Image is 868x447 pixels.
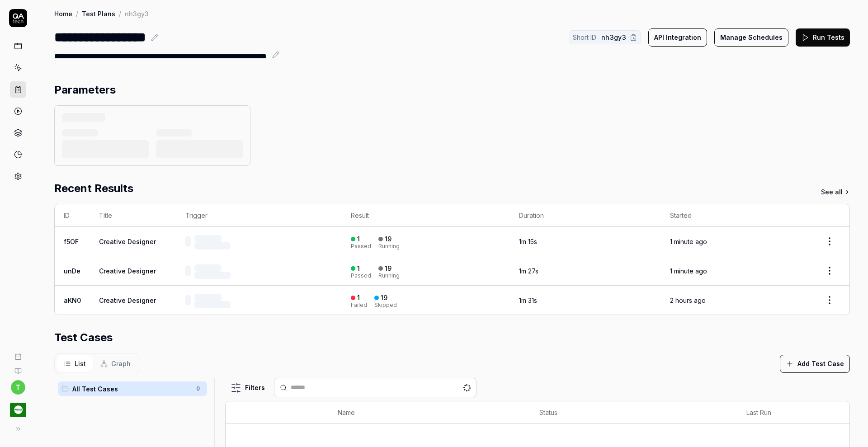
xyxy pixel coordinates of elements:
div: Running [378,273,400,278]
a: Creative Designer [99,267,156,275]
span: 0 [193,383,203,394]
a: Book a call with us [4,346,32,360]
a: See all [821,187,850,197]
time: 1 minute ago [670,238,707,245]
div: / [76,9,78,18]
th: ID [55,204,90,227]
div: 1 [357,264,360,273]
h2: Recent Results [54,180,133,197]
time: 2 hours ago [670,296,706,304]
span: All Test Cases [72,384,191,394]
button: Graph [93,355,138,372]
a: Home [54,9,72,18]
button: Run Tests [796,28,850,47]
div: 19 [385,235,392,243]
a: unDe [64,267,80,275]
a: Documentation [4,360,32,375]
span: List [75,359,86,368]
th: Duration [510,204,661,227]
button: List [57,355,93,372]
span: nh3gy3 [601,33,626,42]
a: Creative Designer [99,238,156,245]
button: Add Test Case [780,355,850,373]
div: 1 [357,294,360,302]
th: Title [90,204,176,227]
th: Name [329,401,530,424]
a: f5OF [64,238,79,245]
div: Passed [351,273,371,278]
time: 1m 15s [519,238,537,245]
button: t [11,380,25,395]
div: 19 [381,294,387,302]
time: 1 minute ago [670,267,707,275]
div: Skipped [374,302,397,308]
th: Trigger [176,204,342,227]
div: Passed [351,244,371,249]
th: Last Run [737,401,831,424]
div: / [119,9,121,18]
button: API Integration [648,28,707,47]
button: Filters [225,379,270,397]
div: nh3gy3 [125,9,149,18]
th: Started [661,204,810,227]
time: 1m 31s [519,296,537,304]
a: Test Plans [82,9,115,18]
button: Manage Schedules [714,28,788,47]
div: Running [378,244,400,249]
div: 19 [385,264,392,273]
span: Short ID: [573,33,598,42]
a: Creative Designer [99,296,156,304]
th: Status [530,401,737,424]
div: 1 [357,235,360,243]
img: Pricer.com Logo [10,402,26,418]
div: Failed [351,302,367,308]
span: Graph [111,359,131,368]
h2: Parameters [54,82,116,98]
a: aKN0 [64,296,81,304]
h2: Test Cases [54,329,113,346]
th: Result [342,204,509,227]
button: Pricer.com Logo [4,395,32,420]
time: 1m 27s [519,267,538,275]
